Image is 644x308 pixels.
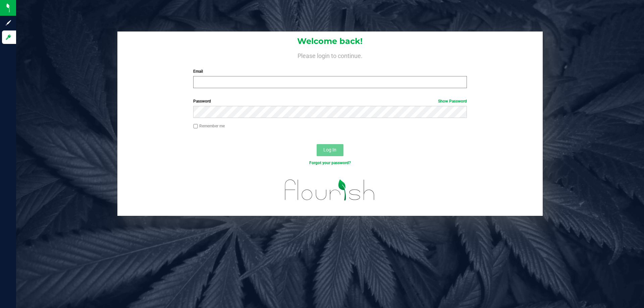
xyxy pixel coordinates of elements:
[438,99,467,104] a: Show Password
[193,123,225,129] label: Remember me
[5,19,12,26] inline-svg: Sign up
[117,51,543,59] h4: Please login to continue.
[193,68,467,74] label: Email
[309,161,351,165] a: Forgot your password?
[323,147,336,152] span: Log In
[317,144,343,156] button: Log In
[277,173,383,207] img: flourish_logo.svg
[5,34,12,41] inline-svg: Log in
[117,37,543,46] h1: Welcome back!
[193,99,211,104] span: Password
[193,124,198,129] input: Remember me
